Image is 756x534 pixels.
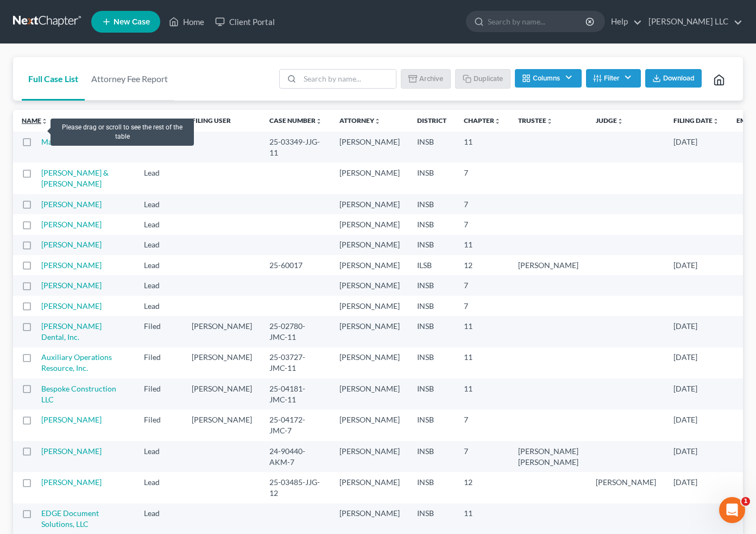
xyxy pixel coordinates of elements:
td: 7 [455,194,509,214]
i: unfold_more [316,118,322,125]
td: [DATE] [665,472,728,503]
td: 25-04181-JMC-11 [261,378,331,409]
td: [DATE] [665,132,728,163]
td: Lead [135,296,183,316]
span: New Case [114,18,150,26]
a: Client Portal [210,12,280,32]
td: 7 [455,214,509,234]
td: 11 [455,132,509,163]
td: Filed [135,409,183,440]
td: 11 [455,316,509,347]
td: [PERSON_NAME] [331,194,408,214]
td: [DATE] [665,347,728,378]
td: Lead [135,163,183,194]
td: INSB [408,347,455,378]
a: Full Case List [22,57,85,101]
td: INSB [408,214,455,234]
i: unfold_more [374,118,381,125]
a: [PERSON_NAME] [41,260,102,270]
td: [PERSON_NAME] [331,472,408,503]
a: Case Numberunfold_more [269,116,322,125]
i: unfold_more [713,118,719,125]
td: [PERSON_NAME] [331,163,408,194]
a: Trusteeunfold_more [518,116,553,125]
td: 11 [455,347,509,378]
td: [PERSON_NAME] [331,378,408,409]
td: [PERSON_NAME] [331,409,408,440]
td: Filed [135,378,183,409]
a: [PERSON_NAME] Dental, Inc. [41,321,102,341]
span: 1 [741,497,750,506]
td: [PERSON_NAME] [183,316,261,347]
td: [PERSON_NAME] [331,296,408,316]
td: 25-60017 [261,255,331,275]
td: 25-02780-JMC-11 [261,316,331,347]
td: [PERSON_NAME] [331,347,408,378]
td: [PERSON_NAME] [331,235,408,255]
div: Please drag or scroll to see the rest of the table [51,119,193,146]
iframe: Intercom live chat [719,497,745,523]
a: Auxiliary Operations Resource, Inc. [41,352,112,372]
button: Columns [515,69,581,88]
td: [PERSON_NAME] [PERSON_NAME] [509,441,587,472]
a: EDGE Document Solutions, LLC [41,508,99,529]
td: INSB [408,316,455,347]
a: [PERSON_NAME] [41,301,102,311]
td: INSB [408,132,455,163]
td: [DATE] [665,378,728,409]
a: [PERSON_NAME] LLC [643,12,742,32]
td: INSB [408,378,455,409]
a: Filing Dateunfold_more [673,116,719,125]
a: Bespoke Construction LLC [41,384,116,404]
a: [PERSON_NAME] [41,240,102,249]
td: [PERSON_NAME] [331,275,408,295]
td: [PERSON_NAME] [331,132,408,163]
td: [PERSON_NAME] [183,378,261,409]
td: 7 [455,275,509,295]
td: 25-03727-JMC-11 [261,347,331,378]
i: unfold_more [41,118,48,125]
a: [PERSON_NAME] [41,220,102,229]
a: [PERSON_NAME] [41,477,102,487]
a: Home [163,12,210,32]
td: [PERSON_NAME] [183,409,261,440]
button: Filter [586,69,641,88]
span: Download [663,74,695,83]
td: INSB [408,235,455,255]
i: unfold_more [546,118,553,125]
td: Filed [135,347,183,378]
i: unfold_more [617,118,623,125]
td: [DATE] [665,255,728,275]
a: Chapterunfold_more [464,116,501,125]
td: INSB [408,472,455,503]
a: Statusunfold_more [144,116,174,125]
td: 25-03485-JJG-12 [261,472,331,503]
td: [PERSON_NAME] [183,347,261,378]
a: Marvel Lighting LLC [41,137,108,146]
a: Attorneyunfold_more [339,116,381,125]
td: Lead [135,214,183,234]
a: Nameunfold_more [22,116,48,125]
i: unfold_more [494,118,501,125]
th: Filing User [183,110,261,132]
td: ILSB [408,255,455,275]
td: 7 [455,296,509,316]
a: Attorney Fee Report [85,57,174,101]
a: [PERSON_NAME] & [PERSON_NAME] [41,168,109,188]
td: Lead [135,275,183,295]
td: Lead [135,194,183,214]
td: [PERSON_NAME] [509,255,587,275]
td: [PERSON_NAME] [331,441,408,472]
td: 7 [455,409,509,440]
a: Judgeunfold_more [596,116,623,125]
td: [PERSON_NAME] [331,316,408,347]
td: 7 [455,163,509,194]
td: INSB [408,194,455,214]
td: INSB [408,441,455,472]
td: Lead [135,441,183,472]
a: [PERSON_NAME] [41,415,102,424]
td: Lead [135,132,183,163]
td: [PERSON_NAME] [587,472,665,503]
td: Lead [135,255,183,275]
td: Filed [135,316,183,347]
